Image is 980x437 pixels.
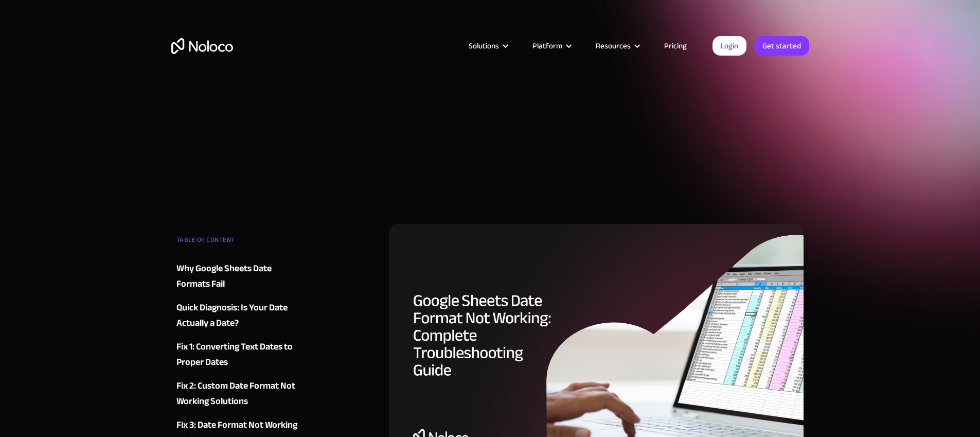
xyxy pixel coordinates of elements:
div: Resources [596,39,631,53]
div: TABLE OF CONTENT [176,232,301,253]
div: Resources [583,39,651,53]
a: Login [712,36,746,56]
a: Why Google Sheets Date Formats Fail [176,261,301,292]
div: Platform [520,39,583,53]
a: Quick Diagnosis: Is Your Date Actually a Date? [176,300,301,331]
a: Pricing [651,39,700,53]
a: Fix 2: Custom Date Format Not Working Solutions [176,378,301,409]
a: Fix 1: Converting Text Dates to Proper Dates [176,339,301,370]
div: Solutions [469,39,499,53]
div: Solutions [456,39,520,53]
a: home [171,38,233,54]
a: Get started [754,36,809,56]
div: Platform [532,39,562,53]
